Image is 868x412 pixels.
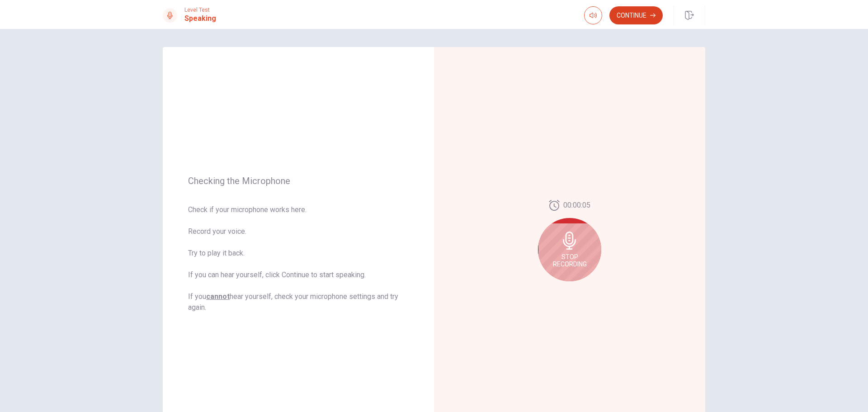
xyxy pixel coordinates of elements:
[609,6,663,24] button: Continue
[188,204,409,313] span: Check if your microphone works here. Record your voice. Try to play it back. If you can hear your...
[184,7,216,13] span: Level Test
[563,200,590,211] span: 00:00:05
[184,13,216,24] h1: Speaking
[206,292,230,301] u: cannot
[538,218,601,281] div: Stop Recording
[553,253,587,268] span: Stop Recording
[188,175,409,186] span: Checking the Microphone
